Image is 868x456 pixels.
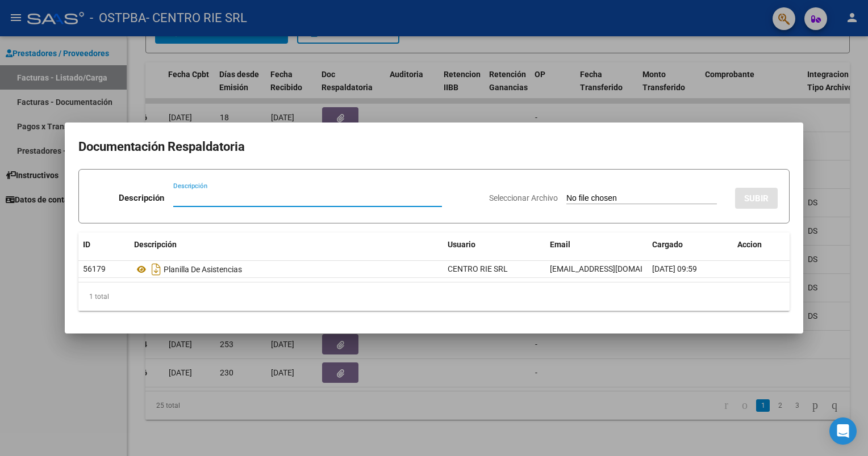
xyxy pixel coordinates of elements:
span: ID [83,240,90,249]
datatable-header-cell: Usuario [443,233,545,257]
datatable-header-cell: Email [545,233,648,257]
h2: Documentación Respaldatoria [78,136,790,158]
datatable-header-cell: Cargado [648,233,733,257]
span: SUBIR [744,193,769,204]
span: [DATE] 09:59 [652,264,697,273]
span: Seleccionar Archivo [489,193,558,202]
span: Descripción [134,240,177,249]
span: 56179 [83,264,106,273]
i: Descargar documento [149,260,164,278]
span: CENTRO RIE SRL [448,264,508,273]
p: Descripción [119,192,164,205]
div: Planilla De Asistencias [134,260,439,278]
datatable-header-cell: Accion [733,233,790,257]
datatable-header-cell: Descripción [130,233,443,257]
span: Email [550,240,570,249]
div: 1 total [78,282,790,311]
span: Usuario [448,240,475,249]
datatable-header-cell: ID [78,233,130,257]
button: SUBIR [735,188,778,209]
span: Cargado [652,240,683,249]
span: Accion [737,240,762,249]
div: Open Intercom Messenger [829,417,857,445]
span: [EMAIL_ADDRESS][DOMAIN_NAME] [550,264,676,273]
